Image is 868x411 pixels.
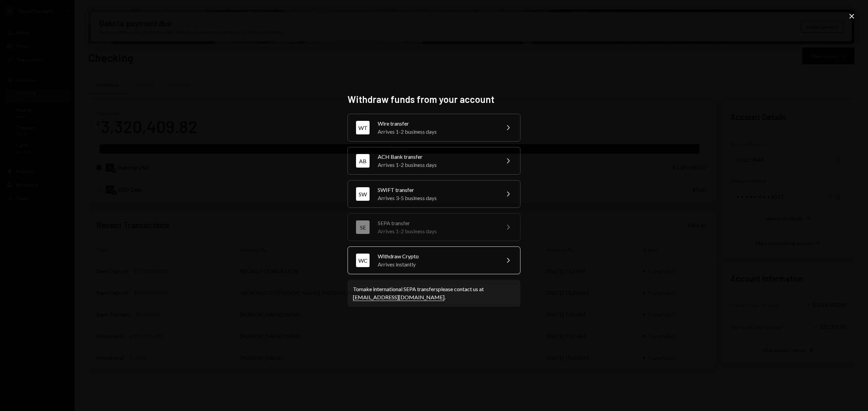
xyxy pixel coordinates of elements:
div: SE [356,220,370,234]
button: SESEPA transferArrives 1-2 business days [348,213,520,241]
button: WTWire transferArrives 1-2 business days [348,114,520,142]
div: Wire transfer [378,120,496,128]
h2: Withdraw funds from your account [348,93,520,106]
button: ABACH Bank transferArrives 1-2 business days [348,147,520,175]
div: WC [356,254,370,267]
div: SEPA transfer [378,219,496,227]
div: ACH Bank transfer [378,153,496,161]
div: Arrives 3-5 business days [378,194,496,202]
div: Arrives instantly [378,260,496,268]
div: SW [356,187,370,201]
div: Withdraw Crypto [378,252,496,260]
button: WCWithdraw CryptoArrives instantly [348,246,520,274]
div: WT [356,121,370,134]
div: Arrives 1-2 business days [378,161,496,169]
div: Arrives 1-2 business days [378,128,496,136]
div: Arrives 1-2 business days [378,227,496,235]
a: [EMAIL_ADDRESS][DOMAIN_NAME] [353,294,445,301]
div: AB [356,154,370,168]
div: SWIFT transfer [378,186,496,194]
button: SWSWIFT transferArrives 3-5 business days [348,180,520,208]
div: To make international SEPA transfers please contact us at . [353,285,515,301]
